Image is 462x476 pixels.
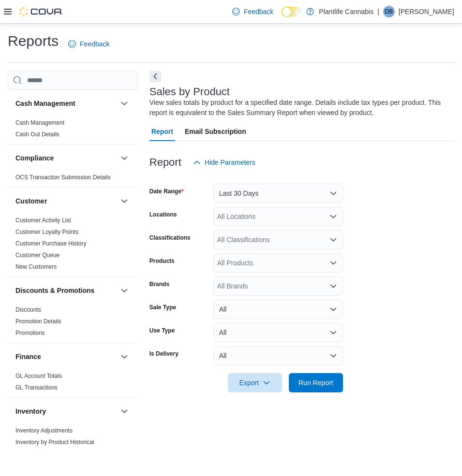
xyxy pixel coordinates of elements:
[228,373,282,392] button: Export
[15,427,73,434] a: Inventory Adjustments
[15,251,60,259] span: Customer Queue
[15,99,75,108] h3: Cash Management
[8,370,138,397] div: Finance
[15,306,41,313] a: Discounts
[15,318,61,325] a: Promotion Details
[15,240,87,247] span: Customer Purchase History
[281,7,301,17] input: Dark Mode
[8,304,138,343] div: Discounts & Promotions
[149,157,181,168] h3: Report
[213,323,343,342] button: All
[15,174,111,181] a: OCS Transaction Submission Details
[119,351,130,362] button: Finance
[15,406,117,416] button: Inventory
[15,427,73,434] span: Inventory Adjustments
[281,17,282,17] span: Dark Mode
[213,300,343,319] button: All
[119,98,130,109] button: Cash Management
[399,6,454,17] p: [PERSON_NAME]
[15,384,58,391] span: GL Transactions
[15,306,41,314] span: Discounts
[15,119,64,127] span: Cash Management
[149,350,179,358] label: Is Delivery
[15,99,117,108] button: Cash Management
[15,119,64,126] a: Cash Management
[149,327,175,334] label: Use Type
[15,352,117,361] button: Finance
[149,86,230,98] h3: Sales by Product
[329,236,337,244] button: Open list of options
[329,213,337,220] button: Open list of options
[15,384,58,391] a: GL Transactions
[15,373,62,379] a: GL Account Totals
[15,130,60,138] span: Cash Out Details
[15,439,94,446] a: Inventory by Product Historical
[15,286,94,295] h3: Discounts & Promotions
[119,152,130,164] button: Compliance
[8,31,59,51] h1: Reports
[15,217,71,224] a: Customer Activity List
[149,188,184,195] label: Date Range
[213,346,343,365] button: All
[189,153,259,172] button: Hide Parameters
[15,153,117,163] button: Compliance
[383,6,395,17] div: Dylan Bruck
[149,280,169,288] label: Brands
[15,216,71,224] span: Customer Activity List
[15,229,78,235] a: Customer Loyalty Points
[15,196,47,206] h3: Customer
[151,122,173,141] span: Report
[15,263,57,270] a: New Customers
[15,372,62,380] span: GL Account Totals
[213,184,343,203] button: Last 30 Days
[298,378,333,388] span: Run Report
[319,6,373,17] p: Plantlife Cannabis
[205,158,255,167] span: Hide Parameters
[149,257,175,265] label: Products
[15,406,46,416] h3: Inventory
[8,215,138,276] div: Customer
[149,71,161,82] button: Next
[15,263,57,271] span: New Customers
[119,285,130,296] button: Discounts & Promotions
[289,373,343,392] button: Run Report
[377,6,379,17] p: |
[385,6,393,17] span: DB
[15,438,94,446] span: Inventory by Product Historical
[329,259,337,267] button: Open list of options
[149,211,177,218] label: Locations
[15,196,117,206] button: Customer
[15,131,60,138] a: Cash Out Details
[15,173,111,181] span: OCS Transaction Submission Details
[244,7,273,16] span: Feedback
[149,98,449,118] div: View sales totals by product for a specified date range. Details include tax types per product. T...
[15,252,60,259] a: Customer Queue
[15,330,45,336] a: Promotions
[80,39,109,49] span: Feedback
[15,317,61,325] span: Promotion Details
[8,117,138,144] div: Cash Management
[15,286,117,295] button: Discounts & Promotions
[119,405,130,417] button: Inventory
[149,303,176,311] label: Sale Type
[149,234,191,242] label: Classifications
[329,282,337,290] button: Open list of options
[15,240,87,247] a: Customer Purchase History
[8,172,138,187] div: Compliance
[234,373,276,392] span: Export
[228,2,277,21] a: Feedback
[15,228,78,236] span: Customer Loyalty Points
[19,7,63,16] img: Cova
[64,34,113,54] a: Feedback
[119,195,130,207] button: Customer
[15,352,41,361] h3: Finance
[15,153,54,163] h3: Compliance
[15,329,45,337] span: Promotions
[185,122,246,141] span: Email Subscription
